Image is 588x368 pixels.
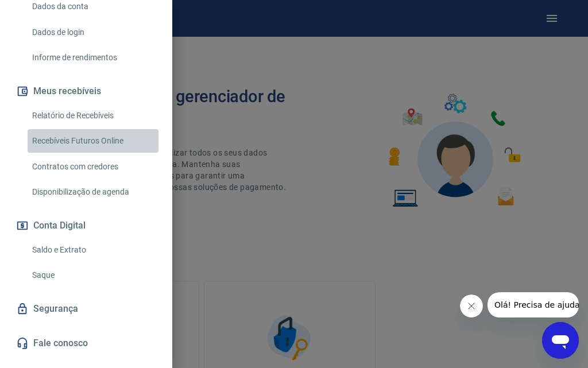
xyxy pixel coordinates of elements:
a: Segurança [14,296,158,321]
a: Recebíveis Futuros Online [28,129,158,153]
a: Fale conosco [14,331,158,356]
a: Relatório de Recebíveis [28,104,158,127]
a: Disponibilização de agenda [28,180,158,204]
span: Olá! Precisa de ajuda? [7,8,96,17]
button: Meus recebíveis [14,79,158,104]
a: Saldo e Extrato [28,238,158,262]
a: Contratos com credores [28,155,158,179]
a: Informe de rendimentos [28,46,158,69]
button: Conta Digital [14,213,158,238]
a: Dados de login [28,21,158,44]
iframe: Mensagem da empresa [488,292,579,317]
iframe: Fechar mensagem [460,295,483,317]
a: Saque [28,264,158,287]
iframe: Botão para abrir a janela de mensagens [542,322,579,359]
